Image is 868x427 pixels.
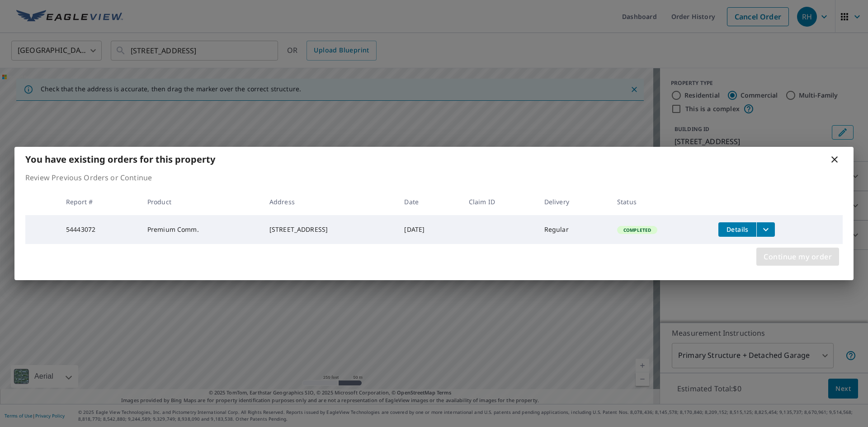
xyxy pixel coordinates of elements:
span: Details [724,225,751,234]
button: Continue my order [756,248,839,266]
td: 54443072 [59,215,140,244]
span: Completed [618,227,656,233]
div: [STREET_ADDRESS] [269,225,390,234]
th: Delivery [537,188,610,215]
b: You have existing orders for this property [25,153,215,165]
button: filesDropdownBtn-54443072 [756,222,775,237]
p: Review Previous Orders or Continue [25,172,843,183]
th: Address [262,188,397,215]
th: Status [610,188,712,215]
th: Report # [59,188,140,215]
button: detailsBtn-54443072 [718,222,756,237]
th: Date [397,188,461,215]
th: Product [140,188,262,215]
td: Premium Comm. [140,215,262,244]
td: [DATE] [397,215,461,244]
th: Claim ID [462,188,537,215]
td: Regular [537,215,610,244]
span: Continue my order [764,250,832,263]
